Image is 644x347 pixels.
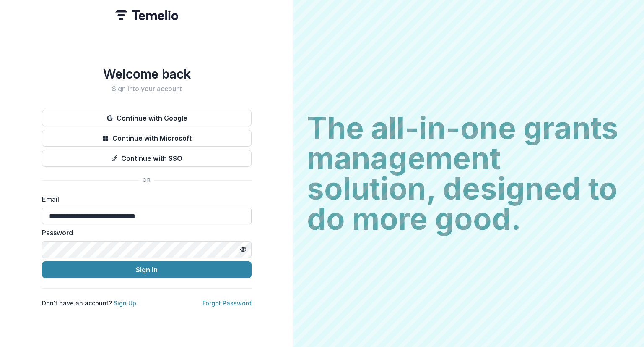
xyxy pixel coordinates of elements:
[42,110,252,126] button: Continue with Google
[42,130,252,147] button: Continue with Microsoft
[203,300,252,307] a: Forgot Password
[42,66,252,81] h1: Welcome back
[42,150,252,167] button: Continue with SSO
[115,10,178,20] img: Temelio
[42,228,247,238] label: Password
[42,299,136,308] p: Don't have an account?
[42,85,252,93] h2: Sign into your account
[42,261,252,278] button: Sign In
[236,243,250,256] button: Toggle password visibility
[114,300,136,307] a: Sign Up
[42,194,247,204] label: Email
